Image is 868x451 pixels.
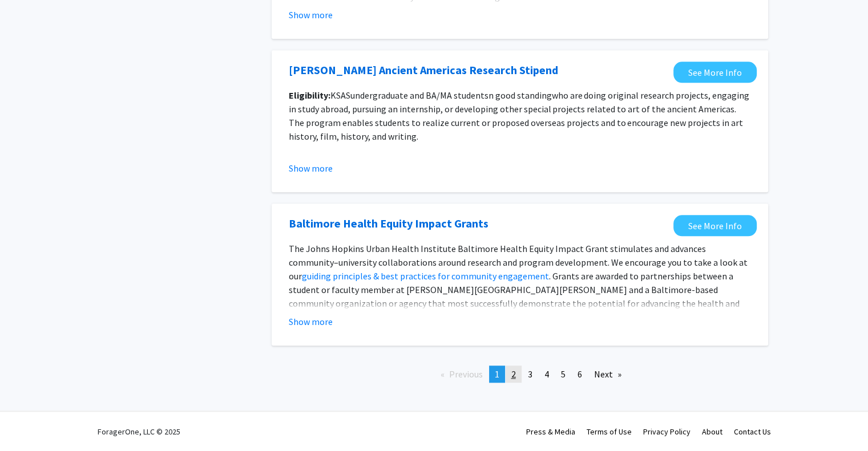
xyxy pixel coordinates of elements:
a: Terms of Use [587,426,632,437]
a: Opens in a new tab [289,62,558,79]
span: undergraduate and BA/MA students [350,90,488,101]
button: Show more [289,161,333,175]
p: KSAS n good standing [289,88,751,143]
span: 4 [544,368,549,380]
span: 5 [561,368,566,380]
a: Press & Media [526,426,575,437]
span: 1 [495,368,499,380]
span: 2 [511,368,516,380]
span: 6 [578,368,582,380]
a: Privacy Policy [643,426,691,437]
button: Show more [289,315,333,328]
span: 3 [528,368,532,380]
a: Opens in a new tab [289,215,488,232]
a: Next page [588,365,627,383]
ul: Pagination [272,365,768,383]
button: Show more [289,8,333,22]
a: Contact Us [734,426,771,437]
a: About [702,426,722,437]
strong: Eligibility: [289,90,330,101]
a: Opens in a new tab [673,62,757,83]
iframe: Chat [9,400,49,442]
a: guiding principles & best practices for community engagement [302,270,549,282]
a: Opens in a new tab [673,215,757,236]
span: The Johns Hopkins Urban Health Institute Baltimore Health Equity Impact Grant stimulates and adva... [289,243,748,282]
span: Previous [449,368,483,380]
